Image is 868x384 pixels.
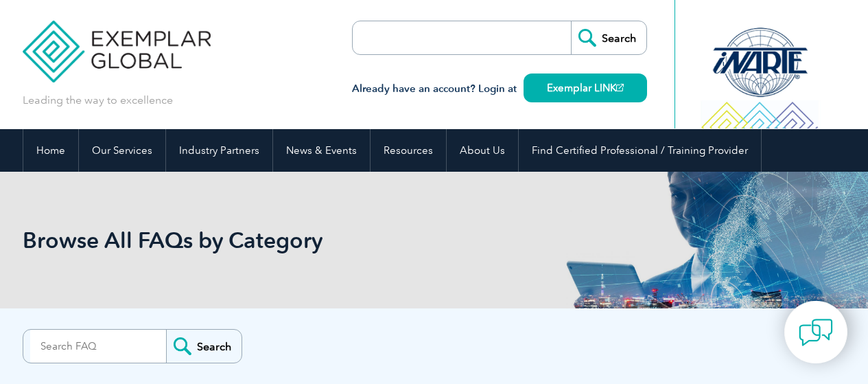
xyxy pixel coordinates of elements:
h3: Already have an account? Login at [352,80,647,98]
a: Industry Partners [166,129,272,172]
a: Our Services [79,129,165,172]
h1: Browse All FAQs by Category [23,227,550,253]
a: Find Certified Professional / Training Provider [519,129,761,172]
a: Resources [371,129,446,172]
a: About Us [447,129,518,172]
input: Search [166,330,242,363]
a: News & Events [273,129,370,172]
input: Search [571,21,646,54]
img: open_square.png [616,84,624,91]
a: Exemplar LINK [524,74,647,102]
a: Home [23,129,78,172]
p: Leading the way to excellence [23,93,173,108]
img: contact-chat.png [799,315,833,350]
input: Search FAQ [30,330,166,363]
